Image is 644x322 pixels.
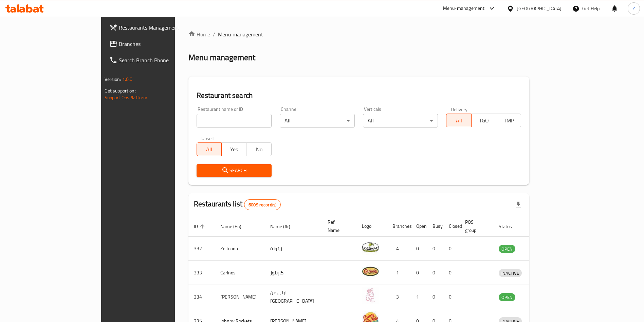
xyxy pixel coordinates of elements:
[443,285,460,309] td: 0
[188,52,255,63] h2: Menu management
[427,261,443,285] td: 0
[197,90,521,101] h2: Restaurant search
[194,222,207,231] span: ID
[201,136,214,140] label: Upsell
[427,285,443,309] td: 0
[188,30,530,38] nav: breadcrumb
[496,114,521,127] button: TMP
[265,261,322,285] td: كارينوز
[411,237,427,261] td: 0
[510,197,527,213] div: Export file
[280,114,355,128] div: All
[200,145,219,154] span: All
[363,114,438,128] div: All
[244,202,280,208] span: 6009 record(s)
[213,30,215,38] li: /
[105,93,148,102] a: Support.OpsPlatform
[446,114,471,127] button: All
[197,142,222,156] button: All
[499,269,522,277] div: INACTIVE
[265,237,322,261] td: زيتونة
[499,245,515,253] div: OPEN
[104,52,209,68] a: Search Branch Phone
[499,269,522,277] span: INACTIVE
[105,86,136,95] span: Get support on:
[122,75,133,84] span: 1.0.0
[270,222,299,231] span: Name (Ar)
[443,216,460,237] th: Closed
[517,5,562,12] div: [GEOGRAPHIC_DATA]
[197,114,272,128] input: Search for restaurant name or ID..
[105,75,121,84] span: Version:
[443,261,460,285] td: 0
[218,30,263,38] span: Menu management
[499,245,515,253] span: OPEN
[499,293,515,301] span: OPEN
[221,142,246,156] button: Yes
[387,261,411,285] td: 1
[265,285,322,309] td: ليلى من [GEOGRAPHIC_DATA]
[197,164,272,177] button: Search
[224,145,244,154] span: Yes
[249,145,269,154] span: No
[443,4,485,13] div: Menu-management
[499,222,521,231] span: Status
[387,216,411,237] th: Branches
[220,222,250,231] span: Name (En)
[387,285,411,309] td: 3
[499,293,515,301] div: OPEN
[387,237,411,261] td: 4
[119,23,203,32] span: Restaurants Management
[451,107,468,112] label: Delivery
[104,19,209,36] a: Restaurants Management
[499,116,518,125] span: TMP
[632,5,635,12] span: Z
[362,287,379,304] img: Leila Min Lebnan
[356,216,387,237] th: Logo
[411,216,427,237] th: Open
[411,285,427,309] td: 1
[465,218,485,234] span: POS group
[119,40,203,48] span: Branches
[411,261,427,285] td: 0
[362,263,379,280] img: Carinos
[449,116,468,125] span: All
[471,114,496,127] button: TGO
[215,237,265,261] td: Zeitouna
[328,218,348,234] span: Ref. Name
[443,237,460,261] td: 0
[427,237,443,261] td: 0
[119,56,203,64] span: Search Branch Phone
[202,166,266,175] span: Search
[362,239,379,256] img: Zeitouna
[104,36,209,52] a: Branches
[474,116,494,125] span: TGO
[215,261,265,285] td: Carinos
[427,216,443,237] th: Busy
[194,199,281,210] h2: Restaurants list
[246,142,271,156] button: No
[244,199,281,210] div: Total records count
[215,285,265,309] td: [PERSON_NAME]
